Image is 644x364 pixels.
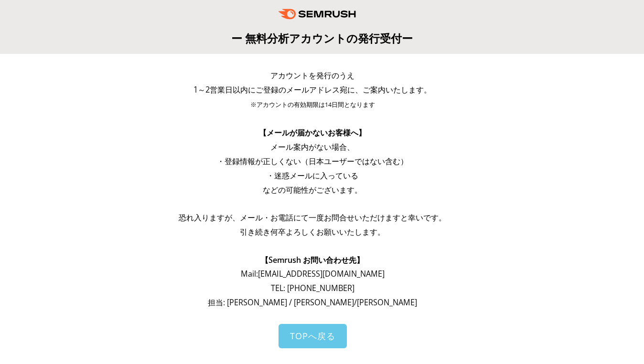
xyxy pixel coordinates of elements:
span: 【メールが届かないお客様へ】 [259,127,366,138]
span: 担当: [PERSON_NAME] / [PERSON_NAME]/[PERSON_NAME] [208,297,417,308]
span: Mail: [EMAIL_ADDRESS][DOMAIN_NAME] [241,269,385,279]
span: 【Semrush お問い合わせ先】 [261,255,364,265]
span: ・迷惑メールに入っている [267,170,358,181]
span: 引き続き何卒よろしくお願いいたします。 [240,227,385,237]
span: ・登録情報が正しくない（日本ユーザーではない含む） [217,156,408,166]
span: TOPへ戻る [290,330,335,342]
span: ※アカウントの有効期限は14日間となります [250,101,375,109]
span: ー 無料分析アカウントの発行受付ー [231,31,413,46]
span: 恐れ入りますが、メール・お電話にて一度お問合せいただけますと幸いです。 [179,212,446,223]
span: 1～2営業日以内にご登録のメールアドレス宛に、ご案内いたします。 [193,84,431,95]
span: などの可能性がございます。 [263,185,362,195]
span: TEL: [PHONE_NUMBER] [271,283,354,293]
span: メール案内がない場合、 [270,142,354,152]
span: アカウントを発行のうえ [270,70,354,81]
a: TOPへ戻る [279,324,347,348]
